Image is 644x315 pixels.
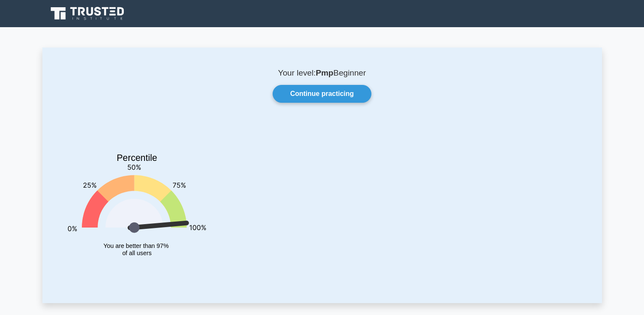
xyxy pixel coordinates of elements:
[316,68,334,77] b: Pmp
[103,242,169,249] tspan: You are better than 97%
[117,153,157,163] text: Percentile
[63,68,582,78] p: Your level: Beginner
[122,250,151,257] tspan: of all users
[273,85,371,103] a: Continue practicing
